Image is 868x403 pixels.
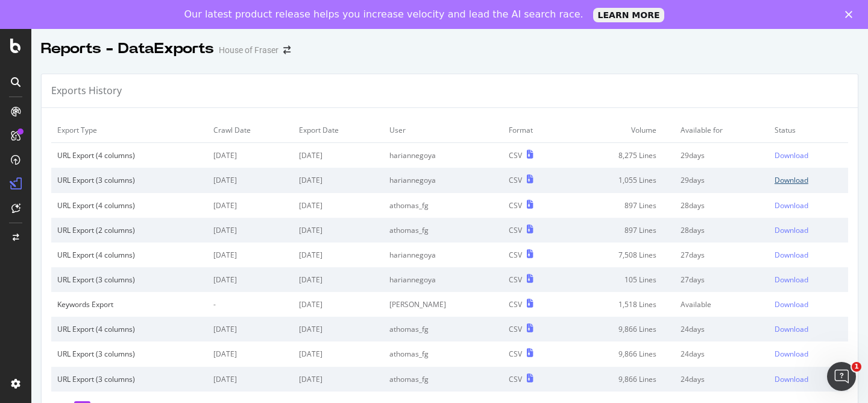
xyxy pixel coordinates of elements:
[675,243,769,267] td: 27 days
[503,118,567,143] td: Format
[293,193,383,218] td: [DATE]
[509,225,522,235] div: CSV
[383,367,503,392] td: athomas_fg
[675,341,769,366] td: 24 days
[207,243,293,267] td: [DATE]
[293,143,383,168] td: [DATE]
[383,168,503,192] td: hariannegoya
[509,250,522,260] div: CSV
[57,374,201,384] div: URL Export (3 columns)
[509,175,522,185] div: CSV
[775,225,808,235] div: Download
[567,367,675,392] td: 9,866 Lines
[207,143,293,168] td: [DATE]
[675,193,769,218] td: 28 days
[293,218,383,243] td: [DATE]
[775,150,808,160] div: Download
[383,118,503,143] td: User
[775,274,842,285] a: Download
[293,243,383,267] td: [DATE]
[845,11,857,18] div: Close
[775,349,842,359] a: Download
[775,200,808,211] div: Download
[509,299,522,309] div: CSV
[57,349,201,359] div: URL Export (3 columns)
[775,250,842,260] a: Download
[383,292,503,317] td: [PERSON_NAME]
[383,317,503,341] td: athomas_fg
[207,267,293,292] td: [DATE]
[509,374,522,384] div: CSV
[57,299,201,309] div: Keywords Export
[57,200,201,211] div: URL Export (4 columns)
[383,341,503,366] td: athomas_fg
[675,367,769,392] td: 24 days
[675,267,769,292] td: 27 days
[567,118,675,143] td: Volume
[383,143,503,168] td: hariannegoya
[207,317,293,341] td: [DATE]
[207,118,293,143] td: Crawl Date
[51,84,122,98] div: Exports History
[775,150,842,160] a: Download
[293,168,383,192] td: [DATE]
[509,324,522,334] div: CSV
[775,374,842,384] a: Download
[383,267,503,292] td: hariannegoya
[293,367,383,392] td: [DATE]
[567,243,675,267] td: 7,508 Lines
[775,274,808,285] div: Download
[769,118,848,143] td: Status
[293,267,383,292] td: [DATE]
[567,168,675,192] td: 1,055 Lines
[775,374,808,384] div: Download
[567,292,675,317] td: 1,518 Lines
[184,8,583,21] div: Our latest product release helps you increase velocity and lead the AI search race.
[207,341,293,366] td: [DATE]
[57,250,201,260] div: URL Export (4 columns)
[593,8,665,22] a: LEARN MORE
[293,317,383,341] td: [DATE]
[509,274,522,285] div: CSV
[293,292,383,317] td: [DATE]
[675,218,769,243] td: 28 days
[675,168,769,192] td: 29 days
[383,243,503,267] td: hariannegoya
[775,175,842,185] a: Download
[567,317,675,341] td: 9,866 Lines
[57,324,201,334] div: URL Export (4 columns)
[775,324,808,334] div: Download
[775,299,808,309] div: Download
[567,218,675,243] td: 897 Lines
[775,175,808,185] div: Download
[383,218,503,243] td: athomas_fg
[293,118,383,143] td: Export Date
[207,168,293,192] td: [DATE]
[775,225,842,235] a: Download
[207,218,293,243] td: [DATE]
[827,362,856,391] iframe: Intercom live chat
[383,193,503,218] td: athomas_fg
[207,292,293,317] td: -
[681,299,763,309] div: Available
[775,299,842,309] a: Download
[51,118,207,143] td: Export Type
[567,143,675,168] td: 8,275 Lines
[207,367,293,392] td: [DATE]
[567,267,675,292] td: 105 Lines
[219,44,278,56] div: House of Fraser
[852,362,861,372] span: 1
[509,349,522,359] div: CSV
[207,193,293,218] td: [DATE]
[775,349,808,359] div: Download
[509,150,522,160] div: CSV
[775,200,842,211] a: Download
[567,193,675,218] td: 897 Lines
[57,274,201,285] div: URL Export (3 columns)
[283,46,291,54] div: arrow-right-arrow-left
[57,175,201,185] div: URL Export (3 columns)
[41,39,214,59] div: Reports - DataExports
[57,150,201,160] div: URL Export (4 columns)
[775,324,842,334] a: Download
[293,341,383,366] td: [DATE]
